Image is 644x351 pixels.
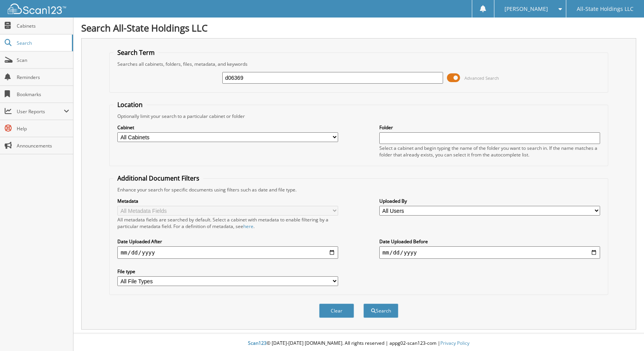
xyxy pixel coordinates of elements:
legend: Search Term [113,48,159,57]
div: Optionally limit your search to a particular cabinet or folder [113,113,604,119]
legend: Location [113,100,147,109]
img: scan123-logo-white.svg [8,4,66,14]
button: Search [363,304,398,318]
h1: Search All-State Holdings LLC [81,21,636,34]
span: Announcements [17,142,69,149]
span: Search [17,40,68,46]
div: All metadata fields are searched by default. Select a cabinet with metadata to enable filtering b... [117,216,338,230]
div: Searches all cabinets, folders, files, metadata, and keywords [113,61,604,67]
span: All-State Holdings LLC [577,7,634,11]
label: Folder [379,124,600,131]
label: Metadata [117,198,338,204]
span: [PERSON_NAME] [504,7,548,11]
label: Date Uploaded Before [379,238,600,245]
span: Advanced Search [464,75,499,81]
input: start [117,246,338,259]
a: here [243,223,253,230]
iframe: Chat Widget [605,314,644,351]
span: Reminders [17,74,69,81]
label: Date Uploaded After [117,238,338,245]
span: User Reports [17,108,64,115]
label: Cabinet [117,124,338,131]
input: end [379,246,600,259]
label: Uploaded By [379,198,600,204]
button: Clear [319,304,354,318]
span: Cabinets [17,23,69,29]
span: Help [17,125,69,132]
span: Bookmarks [17,91,69,98]
a: Privacy Policy [440,340,469,346]
label: File type [117,268,338,275]
div: Enhance your search for specific documents using filters such as date and file type. [113,186,604,193]
span: Scan123 [248,340,267,346]
div: Select a cabinet and begin typing the name of the folder you want to search in. If the name match... [379,145,600,158]
legend: Additional Document Filters [113,174,203,183]
span: Scan [17,57,69,63]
